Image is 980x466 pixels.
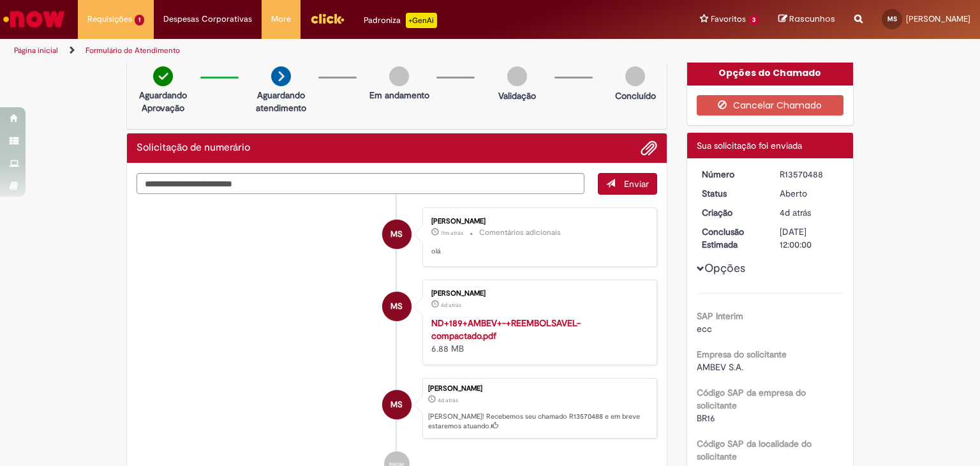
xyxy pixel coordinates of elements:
[697,140,802,151] span: Sua solicitação foi enviada
[163,13,252,26] span: Despesas Corporativas
[692,168,771,181] dt: Número
[10,39,644,63] ul: Trilhas de página
[271,66,291,86] img: arrow-next.png
[431,317,581,342] a: ND+189+AMBEV+-+REEMBOLSAVEL-compactado.pdf
[507,66,527,86] img: img-circle-grey.png
[697,387,806,411] b: Código SAP da empresa do solicitante
[780,207,811,218] span: 4d atrás
[431,218,644,225] div: [PERSON_NAME]
[310,9,345,28] img: click_logo_yellow_360x200.png
[382,292,412,321] div: Milena Morrone Silva
[132,89,194,114] p: Aguardando Aprovação
[692,206,771,219] dt: Criação
[697,310,743,322] b: SAP Interim
[778,13,835,26] a: Rascunhos
[780,225,839,251] div: [DATE] 12:00:00
[431,290,644,297] div: [PERSON_NAME]
[498,89,536,102] p: Validação
[438,396,458,404] span: 4d atrás
[389,66,409,86] img: img-circle-grey.png
[87,13,132,26] span: Requisições
[692,187,771,200] dt: Status
[390,219,403,250] span: MS
[697,438,812,462] b: Código SAP da localidade do solicitante
[697,412,715,424] span: BR16
[431,317,644,355] div: 6.88 MB
[390,389,403,420] span: MS
[887,15,897,23] span: MS
[14,45,58,56] a: Página inicial
[687,60,854,86] div: Opções do Chamado
[780,168,839,181] div: R13570488
[624,178,649,190] span: Enviar
[137,173,584,195] textarea: Digite sua mensagem aqui...
[625,66,645,86] img: img-circle-grey.png
[692,225,771,251] dt: Conclusão Estimada
[428,412,650,432] p: [PERSON_NAME]! Recebemos seu chamado R13570488 e em breve estaremos atuando.
[615,89,656,102] p: Concluído
[441,229,463,237] time: 29/09/2025 17:25:59
[441,301,461,309] time: 26/09/2025 12:50:21
[137,378,657,439] li: Milena Morrone Silva
[153,66,173,86] img: check-circle-green.png
[85,45,180,56] a: Formulário de Atendimento
[780,206,839,219] div: 26/09/2025 12:50:37
[438,396,458,404] time: 26/09/2025 12:50:37
[697,323,712,334] span: ecc
[431,246,644,257] p: olá
[406,13,437,28] p: +GenAi
[441,301,461,309] span: 4d atrás
[711,13,746,26] span: Favoritos
[382,220,412,249] div: Milena Morrone Silva
[1,6,67,32] img: ServiceNow
[271,13,291,26] span: More
[137,142,250,154] h2: Solicitação de numerário Histórico de tíquete
[369,89,429,101] p: Em andamento
[382,390,412,419] div: Milena Morrone Silva
[135,15,144,26] span: 1
[641,140,657,156] button: Adicionar anexos
[250,89,312,114] p: Aguardando atendimento
[780,187,839,200] div: Aberto
[598,173,657,195] button: Enviar
[748,15,759,26] span: 3
[441,229,463,237] span: 11m atrás
[697,361,743,373] span: AMBEV S.A.
[364,13,437,28] div: Padroniza
[697,349,787,360] b: Empresa do solicitante
[390,291,403,322] span: MS
[479,227,561,238] small: Comentários adicionais
[906,13,970,24] span: [PERSON_NAME]
[789,13,835,25] span: Rascunhos
[697,95,844,116] button: Cancelar Chamado
[428,385,650,393] div: [PERSON_NAME]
